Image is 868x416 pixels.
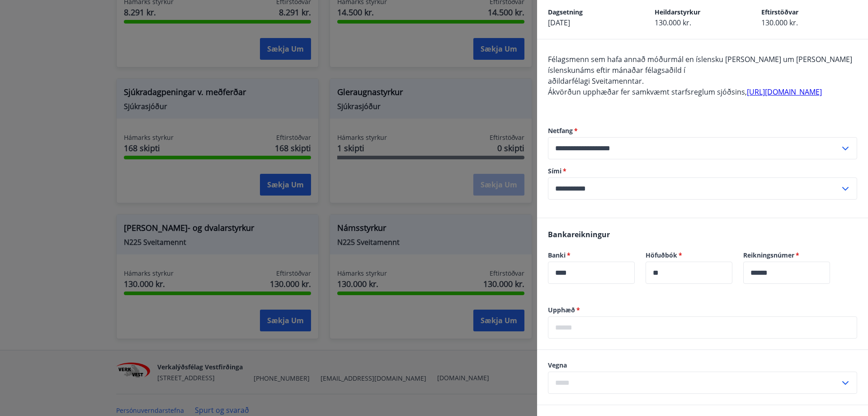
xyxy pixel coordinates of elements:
[548,76,644,86] span: aðildarfélagi Sveitamenntar.
[655,8,700,16] span: Heildarstyrkur
[655,18,691,28] span: 130.000 kr.
[548,126,857,135] label: Netfang
[548,167,857,176] label: Sími
[761,18,798,28] span: 130.000 kr.
[548,361,857,370] label: Vegna
[747,87,822,97] a: [URL][DOMAIN_NAME]
[548,54,852,75] span: Félagsmenn sem hafa annað móðurmál en íslensku [PERSON_NAME] um [PERSON_NAME] íslenskunáms eftir ...
[646,251,732,260] label: Höfuðbók
[743,251,830,260] label: Reikningsnúmer
[548,316,857,339] div: Upphæð
[548,230,610,239] span: Bankareikningur
[548,251,635,260] label: Banki
[548,18,570,28] span: [DATE]
[548,87,822,97] span: Ákvörðun upphæðar fer samkvæmt starfsreglum sjóðsins,
[761,8,798,16] span: Eftirstöðvar
[548,8,583,16] span: Dagsetning
[548,306,857,315] label: Upphæð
